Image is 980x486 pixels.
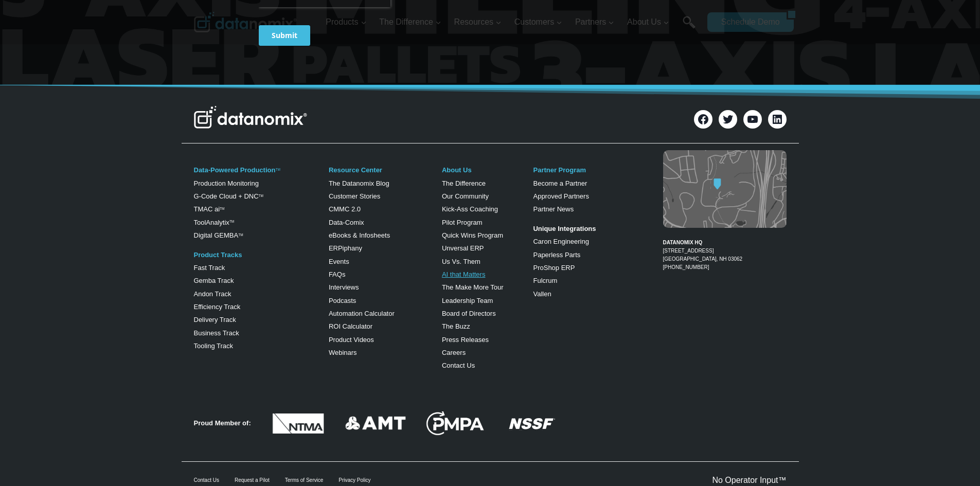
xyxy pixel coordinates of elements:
a: The Datanomix Blog [329,179,389,187]
a: Become a Partner [533,179,587,187]
figcaption: [PHONE_NUMBER] [663,230,787,272]
a: Data-Powered Production [194,166,276,174]
strong: Unique Integrations [533,225,596,232]
a: Automation Calculator [329,310,395,317]
a: The Buzz [442,322,470,330]
a: Events [329,258,349,265]
a: Interviews [329,283,359,291]
a: Board of Directors [442,310,496,317]
a: The Difference [442,179,486,187]
a: Delivery Track [194,316,236,323]
strong: DATANOMIX HQ [663,240,703,245]
a: Our Community [442,192,489,200]
a: Terms [115,229,131,237]
a: Partner News [533,205,574,213]
a: ROI Calculator [329,322,372,330]
a: The Make More Tour [442,283,504,291]
a: Vallen [533,290,551,298]
a: Partner Program [533,166,586,174]
a: eBooks & Infosheets [329,231,390,239]
a: Data-Comix [329,219,364,226]
a: TM [229,220,234,223]
a: Caron Engineering [533,238,589,245]
a: Privacy Policy [140,229,173,237]
a: Press Releases [442,336,489,344]
a: ToolAnalytix [194,219,229,226]
a: Customer Stories [329,192,380,200]
a: TMAC aiTM [194,205,225,213]
a: Business Track [194,329,239,337]
img: Datanomix Logo [194,106,307,129]
a: Digital GEMBATM [194,231,243,239]
a: Production Monitoring [194,179,259,187]
a: ProShop ERP [533,264,575,272]
sup: TM [238,233,243,237]
a: Resource Center [329,166,382,174]
a: CMMC 2.0 [329,205,361,213]
a: Fulcrum [533,277,557,284]
a: Product Videos [329,336,374,344]
a: ERPiphany [329,244,362,252]
a: Tooling Track [194,342,234,350]
a: Contact Us [442,362,475,369]
a: Gemba Track [194,277,234,284]
a: Efficiency Track [194,303,241,311]
a: About Us [442,166,472,174]
a: Product Tracks [194,251,242,259]
a: Webinars [329,349,357,356]
a: Pilot Program [442,219,483,226]
sup: TM [220,207,224,210]
a: Us Vs. Them [442,258,480,265]
a: TM [275,168,280,171]
a: Kick-Ass Coaching [442,205,498,213]
a: Podcasts [329,297,356,304]
span: Phone number [231,43,278,52]
a: G-Code Cloud + DNCTM [194,192,263,200]
a: Quick Wins Program [442,231,503,239]
a: [STREET_ADDRESS][GEOGRAPHIC_DATA], NH 03062 [663,248,743,262]
a: Careers [442,349,466,356]
img: Datanomix map image [663,150,787,228]
a: Fast Track [194,264,225,272]
a: Paperless Parts [533,251,580,259]
a: Leadership Team [442,297,493,304]
a: Andon Track [194,290,231,298]
span: Last Name [231,1,264,10]
a: AI that Matters [442,271,486,278]
a: Approved Partners [533,192,589,200]
span: State/Region [231,127,271,136]
sup: TM [259,194,263,197]
a: Unversal ERP [442,244,484,252]
a: FAQs [329,271,346,278]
